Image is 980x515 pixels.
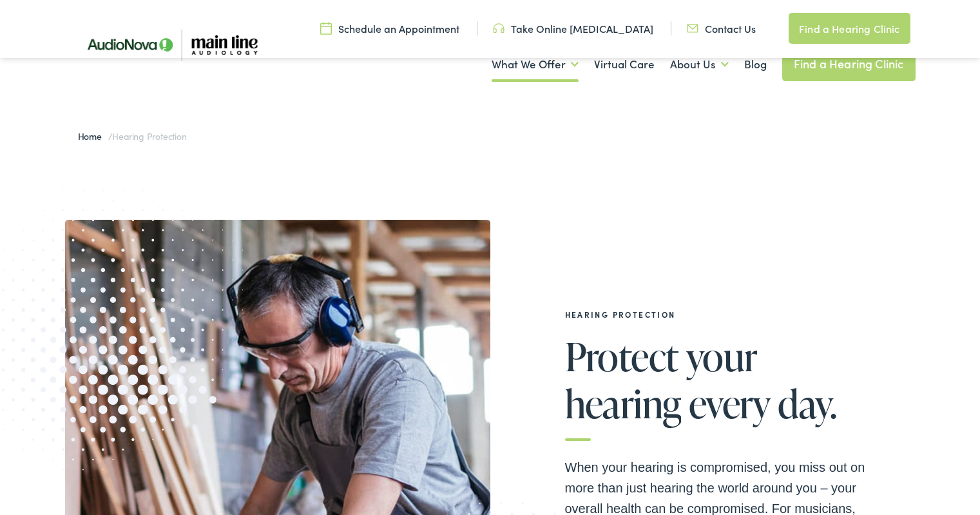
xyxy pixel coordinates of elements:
span: every [689,382,771,425]
a: Virtual Care [594,41,655,88]
a: Blog [744,41,767,88]
span: Protect [565,335,679,378]
a: Find a Hearing Clinic [782,46,916,81]
a: Find a Hearing Clinic [789,13,910,44]
span: / [78,130,187,142]
a: What We Offer [492,41,579,88]
img: utility icon [493,21,504,35]
a: Schedule an Appointment [320,21,459,35]
a: About Us [670,41,729,88]
a: Take Online [MEDICAL_DATA] [493,21,653,35]
img: utility icon [687,21,698,35]
a: Home [78,130,108,142]
a: Contact Us [687,21,756,35]
span: hearing [565,382,682,425]
span: your [686,335,758,378]
img: utility icon [320,21,332,35]
span: day. [778,382,837,425]
h2: Hearing Protection [565,310,874,319]
span: Hearing Protection [112,130,186,142]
